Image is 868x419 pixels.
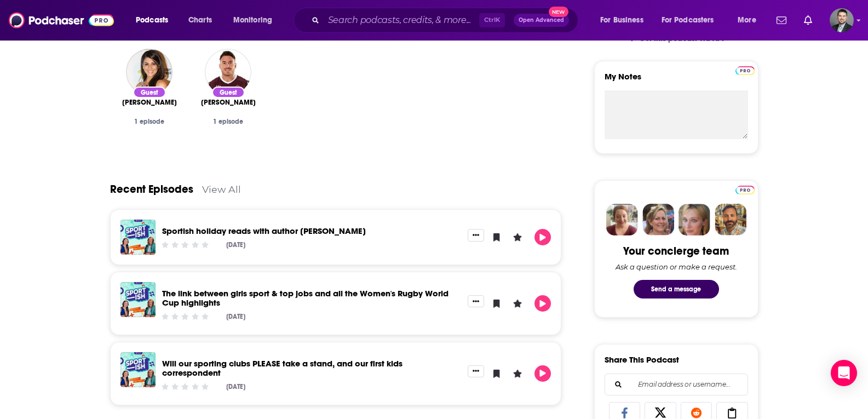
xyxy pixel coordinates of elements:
span: More [738,13,756,28]
img: Darius Boyd [205,49,251,95]
span: Open Advanced [519,18,564,23]
button: Leave a Rating [509,229,526,245]
button: open menu [654,12,730,29]
div: Guest [133,87,166,98]
div: Search followers [605,374,748,395]
a: Stephanie Rice [122,98,177,107]
button: Show More Button [468,365,484,377]
img: Sportish holiday reads with author Carla Salmon [120,220,156,255]
a: The link between girls sport & top jobs and all the Women's Rugby World Cup highlights [162,288,449,308]
button: open menu [128,12,182,29]
span: Monitoring [233,13,272,28]
button: Open AdvancedNew [514,14,569,27]
img: Barbara Profile [642,204,674,236]
span: [PERSON_NAME] [122,98,177,107]
img: Podchaser Pro [735,66,755,75]
span: Ctrl K [479,13,505,27]
span: For Business [600,13,643,28]
button: Bookmark Episode [488,365,505,382]
div: Guest [212,87,245,98]
img: Stephanie Rice [126,49,173,95]
input: Search podcasts, credits, & more... [324,12,479,29]
button: Show More Button [468,229,484,241]
img: The link between girls sport & top jobs and all the Women's Rugby World Cup highlights [120,282,156,317]
div: Community Rating: 0 out of 5 [160,313,210,321]
img: Will our sporting clubs PLEASE take a stand, and our first kids correspondent [120,352,156,387]
div: 1 episode [198,118,259,125]
button: Leave a Rating [509,365,526,382]
img: Podchaser - Follow, Share and Rate Podcasts [9,10,114,31]
a: Darius Boyd [201,98,256,107]
button: Show More Button [468,295,484,307]
span: New [549,7,568,17]
a: Show notifications dropdown [800,11,817,30]
a: Pro website [735,184,755,194]
span: [PERSON_NAME] [201,98,256,107]
div: 1 episode [119,118,180,125]
button: open menu [226,12,286,29]
button: Send a message [634,280,719,299]
div: [DATE] [226,313,245,320]
div: Your concierge team [623,244,729,258]
button: Show profile menu [830,8,854,32]
button: Play [534,229,551,245]
div: Ask a question or make a request. [616,262,737,271]
button: Leave a Rating [509,295,526,312]
button: open menu [730,12,770,29]
span: Logged in as sstewart9 [830,8,854,32]
div: Search podcasts, credits, & more... [304,8,589,33]
img: Sydney Profile [606,204,638,236]
div: [DATE] [226,241,245,249]
img: Podchaser Pro [735,186,755,194]
a: View All [202,183,241,195]
div: Community Rating: 0 out of 5 [160,382,210,391]
a: Pro website [735,65,755,75]
a: Charts [181,12,219,29]
button: Play [534,295,551,312]
button: Bookmark Episode [488,229,505,245]
span: Charts [188,13,212,28]
img: Jules Profile [679,204,710,236]
div: Community Rating: 0 out of 5 [160,241,210,249]
button: open menu [593,12,657,29]
a: Sportish holiday reads with author Carla Salmon [162,226,366,236]
button: Play [534,365,551,382]
input: Email address or username... [614,374,739,395]
button: Bookmark Episode [488,295,505,312]
div: [DATE] [226,383,245,391]
span: For Podcasters [662,13,714,28]
img: Jon Profile [715,204,746,236]
a: Show notifications dropdown [772,11,791,30]
div: Open Intercom Messenger [831,360,857,386]
h3: Share This Podcast [605,354,679,365]
a: Recent Episodes [110,182,193,196]
label: My Notes [605,71,748,90]
a: Will our sporting clubs PLEASE take a stand, and our first kids correspondent [162,358,403,378]
span: Podcasts [136,13,168,28]
img: User Profile [830,8,854,32]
